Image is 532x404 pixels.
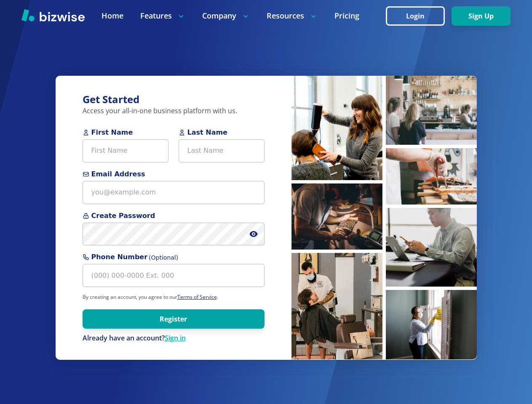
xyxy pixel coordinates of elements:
[291,253,382,359] img: Barber cutting hair
[83,93,265,106] h3: Get Started
[83,211,265,221] span: Create Password
[83,252,265,262] span: Phone Number
[452,6,511,26] button: Sign Up
[83,309,265,329] button: Register
[386,12,452,20] a: Login
[83,334,265,343] div: Already have an account?Sign in
[83,139,168,162] input: First Name
[83,106,265,116] p: Access your all-in-one business platform with us.
[386,148,477,205] img: Pastry chef making pastries
[21,9,85,21] img: Bizwise Logo
[452,12,511,20] a: Sign Up
[202,11,250,21] p: Company
[102,11,123,21] a: Home
[177,293,217,300] a: Terms of Service
[83,181,265,204] input: you@example.com
[386,290,477,359] img: Cleaner sanitizing windows
[386,6,445,26] button: Login
[83,334,265,343] p: Already have an account?
[83,128,168,138] span: First Name
[83,294,265,300] p: By creating an account, you agree to our .
[179,128,265,138] span: Last Name
[267,11,318,21] p: Resources
[83,264,265,287] input: (000) 000-0000 Ext. 000
[291,76,382,180] img: Hairstylist blow drying hair
[179,139,265,162] input: Last Name
[83,169,265,179] span: Email Address
[149,253,178,262] span: (Optional)
[334,11,359,21] a: Pricing
[386,76,477,145] img: People waiting at coffee bar
[386,208,477,287] img: Man working on laptop
[140,11,185,21] p: Features
[291,183,382,250] img: Man inspecting coffee beans
[165,333,186,343] a: Sign in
